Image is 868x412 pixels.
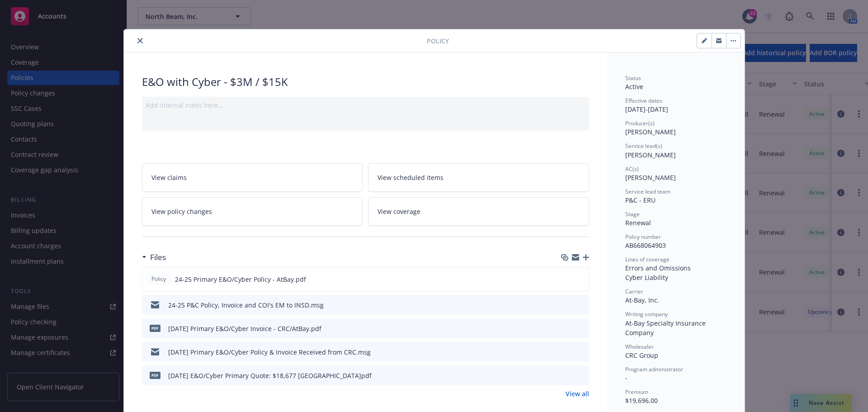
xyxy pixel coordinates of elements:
[625,151,676,159] span: [PERSON_NAME]
[625,388,648,396] span: Premium
[625,365,683,373] span: Program administrator
[577,275,585,284] button: preview file
[150,325,160,331] span: pdf
[168,324,321,333] div: [DATE] Primary E&O/Cyber Invoice - CRC/AtBay.pdf
[625,218,651,227] span: Renewal
[625,319,708,337] span: At-Bay Specialty Insurance Company
[150,275,168,283] span: Policy
[625,256,670,263] span: Lines of coverage
[625,97,662,104] span: Effective dates
[625,343,654,350] span: Wholesaler
[577,347,585,357] button: preview file
[625,97,726,114] div: [DATE] - [DATE]
[368,163,589,192] a: View scheduled items
[625,233,661,241] span: Policy number
[625,396,658,405] span: $19,696.00
[150,251,166,263] h3: Files
[563,324,570,333] button: download file
[625,74,641,82] span: Status
[625,288,643,295] span: Carrier
[625,273,726,282] div: Cyber Liability
[427,36,449,46] span: Policy
[151,207,212,216] span: View policy changes
[625,119,655,127] span: Producer(s)
[625,263,726,273] div: Errors and Omissions
[377,207,420,216] span: View coverage
[625,296,659,304] span: At-Bay, Inc.
[625,241,666,250] span: AB668064903
[142,251,166,263] div: Files
[368,197,589,226] a: View coverage
[625,173,676,182] span: [PERSON_NAME]
[563,347,570,357] button: download file
[563,300,570,310] button: download file
[625,128,676,136] span: [PERSON_NAME]
[566,389,589,398] a: View all
[625,374,627,382] span: -
[625,142,662,150] span: Service lead(s)
[577,371,585,380] button: preview file
[377,173,443,182] span: View scheduled items
[625,310,668,318] span: Writing company
[146,100,585,110] div: Add internal notes here...
[151,173,187,182] span: View claims
[175,275,306,284] span: 24-25 Primary E&O/Cyber Policy - AtBay.pdf
[135,35,146,46] button: close
[625,196,656,204] span: P&C - ERU
[625,82,643,91] span: Active
[563,371,570,380] button: download file
[625,210,640,218] span: Stage
[625,188,670,195] span: Service lead team
[577,300,585,310] button: preview file
[168,347,371,357] div: [DATE] Primary E&O/Cyber Policy & Invoice Received from CRC.msg
[625,351,658,360] span: CRC Group
[150,372,160,379] span: pdf
[142,74,589,90] div: E&O with Cyber - $3M / $15K
[562,275,570,284] button: download file
[142,197,363,226] a: View policy changes
[168,371,372,380] div: [DATE] E&O/Cyber Primary Quote: $18,677 [GEOGRAPHIC_DATA]pdf
[168,300,324,310] div: 24-25 P&C Policy, Invoice and COI's EM to INSD.msg
[142,163,363,192] a: View claims
[577,324,585,333] button: preview file
[625,165,639,173] span: AC(s)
